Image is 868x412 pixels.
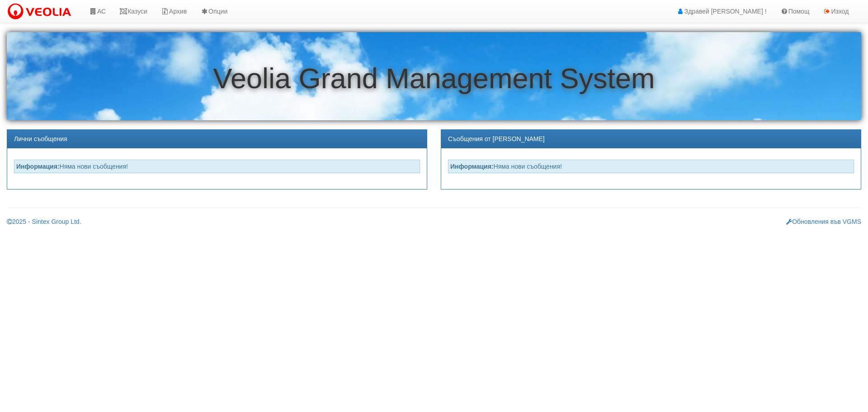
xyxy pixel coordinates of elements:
div: Няма нови съобщения! [14,160,420,173]
div: Няма нови съобщения! [448,160,854,173]
a: Обновления във VGMS [786,218,861,225]
h1: Veolia Grand Management System [7,63,861,94]
a: 2025 - Sintex Group Ltd. [7,218,81,225]
img: VeoliaLogo.png [7,2,75,21]
strong: Информация: [16,163,60,170]
strong: Информация: [450,163,494,170]
div: Съобщения от [PERSON_NAME] [441,130,861,148]
div: Лични съобщения [7,130,427,148]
